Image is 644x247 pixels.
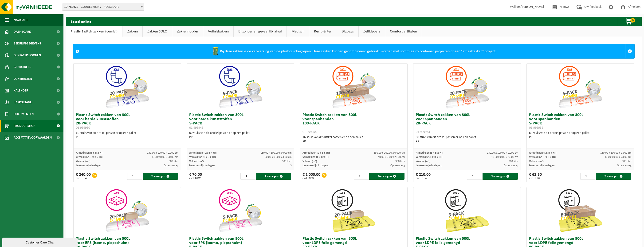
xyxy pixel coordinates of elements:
[260,151,292,154] span: 130.00 x 100.00 x 0.000 cm
[127,173,142,180] input: 1
[330,187,377,234] img: 01-999964
[189,131,292,139] div: 60 stuks van dit artikel passen er op een pallet
[14,120,35,132] span: Product Shop
[625,44,634,58] a: Sluit melding
[189,156,216,159] span: Verpakking (L x B x H):
[234,26,287,37] a: Bijzonder en gevaarlijk afval
[151,156,178,159] span: 40.00 x 0.00 x 20.00 cm
[76,126,90,130] span: 01-999950
[189,173,202,180] div: € 70,00
[504,164,518,167] span: Op aanvraag
[302,139,405,144] div: PP
[390,164,405,167] span: Op aanvraag
[395,160,405,163] span: 300 liter
[172,26,203,37] a: Zakkenhouder
[444,187,491,234] img: 01-999963
[302,130,317,134] span: 01-999954
[62,4,144,10] span: 10-787629 - GODDEERIS NV - ROESELARE
[164,164,178,167] span: Op aanvraag
[444,64,491,111] img: 01-999953
[211,47,220,56] img: WB-0240-HPE-GN-50.png
[240,173,255,180] input: 1
[491,156,518,159] span: 40.00 x 0.00 x 23.00 cm
[557,187,604,234] img: 01-999968
[521,5,544,9] strong: [PERSON_NAME]
[265,156,292,159] span: 60.00 x 0.00 x 23.00 cm
[189,135,292,139] div: PP
[337,26,358,37] a: Bigbags
[416,130,430,134] span: 01-999953
[2,237,79,247] iframe: chat widget
[416,173,431,180] div: € 210,00
[76,151,103,154] span: Afmetingen (L x B x H):
[596,173,631,180] button: Toevoegen
[529,156,556,159] span: Verpakking (L x B x H):
[354,173,369,180] input: 1
[14,96,32,108] span: Rapportage
[529,151,556,154] span: Afmetingen (L x B x H):
[374,151,405,154] span: 130.00 x 100.00 x 0.000 cm
[302,135,405,144] div: 16 stuks van dit artikel passen er op een pallet
[76,135,178,139] div: PP
[189,177,202,180] span: excl. BTW
[189,126,203,130] span: 01-999949
[287,26,309,37] a: Medisch
[359,26,385,37] a: Zelfkippers
[302,156,329,159] span: Verpakking (L x B x H):
[76,160,91,163] span: Volume (m³):
[290,164,292,167] span: 3
[483,173,518,180] button: Toevoegen
[76,156,102,159] span: Verpakking (L x B x H):
[302,173,320,180] div: € 1 000,00
[416,135,518,144] div: 60 stuks van dit artikel passen er op een pallet
[169,160,178,163] span: 300 liter
[529,160,544,163] span: Volume (m³):
[529,131,632,139] div: 60 stuks van dit artikel passen er op een pallet
[14,132,52,143] span: Acceptatievoorwaarden
[529,113,632,130] h3: Plastic Switch zakken van 300L voor spanbanden 5-PACK
[385,26,422,37] a: Comfort artikelen
[302,151,330,154] span: Afmetingen (L x B x H):
[580,173,595,180] input: 1
[14,14,28,26] span: Navigatie
[416,177,431,180] span: excl. BTW
[369,173,404,180] button: Toevoegen
[189,113,292,130] h3: Plastic Switch zakken van 300L voor harde kunststoffen 5-PACK
[557,64,604,111] img: 01-999952
[104,187,151,234] img: 01-999956
[282,160,292,163] span: 300 liter
[82,44,625,58] div: Bij deze zakken is de verwerking van de plastics inbegrepen. Deze zakken kunnen gecombineerd gebr...
[302,160,318,163] span: Volume (m³):
[529,173,542,180] div: € 62,50
[622,160,632,163] span: 300 liter
[14,85,28,96] span: Kalender
[189,164,215,167] span: Levertermijn in dagen:
[14,61,31,73] span: Gebruikers
[302,164,329,167] span: Levertermijn in dagen:
[147,151,178,154] span: 130.00 x 100.00 x 0.000 cm
[256,173,291,180] button: Toevoegen
[309,26,337,37] a: Recipiënten
[416,160,431,163] span: Volume (m³):
[76,173,91,180] div: € 240,00
[217,64,264,111] img: 01-999949
[14,49,41,61] span: Contactpersonen
[378,156,405,159] span: 40.00 x 0.00 x 23.00 cm
[467,173,482,180] input: 1
[617,164,632,167] span: Op aanvraag
[14,26,31,38] span: Dashboard
[143,173,178,180] button: Toevoegen
[217,187,264,234] img: 01-999955
[416,164,442,167] span: Levertermijn in dagen:
[529,177,542,180] span: excl. BTW
[416,151,443,154] span: Afmetingen (L x B x H):
[487,151,518,154] span: 130.00 x 100.00 x 0.000 cm
[509,160,518,163] span: 300 liter
[66,17,96,26] h2: Bestel online
[529,164,555,167] span: Levertermijn in dagen:
[416,156,442,159] span: Verpakking (L x B x H):
[76,177,91,180] span: excl. BTW
[76,131,178,139] div: 60 stuks van dit artikel passen er op een pallet
[330,64,377,111] img: 01-999954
